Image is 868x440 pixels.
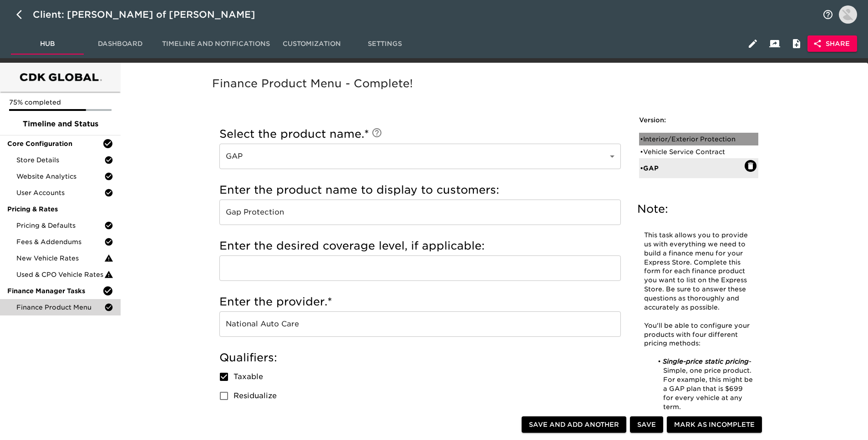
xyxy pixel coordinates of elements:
span: Website Analytics [16,172,104,181]
input: Example: SafeGuard, EasyCare, JM&A [219,311,621,337]
button: Delete: GAP [745,160,756,172]
h5: Enter the desired coverage level, if applicable: [219,239,621,253]
button: Mark as Incomplete [667,416,762,433]
span: Timeline and Status [7,119,113,130]
span: Finance Manager Tasks [7,286,102,295]
span: Share [815,38,850,50]
h6: Version: [639,115,758,125]
button: Internal Notes and Comments [786,33,807,55]
span: Mark as Incomplete [674,419,755,430]
h5: Enter the provider. [219,295,621,309]
span: Store Details [16,155,104,165]
div: •GAP [639,158,758,178]
span: Residualize [233,390,277,401]
span: Timeline and Notifications [162,38,270,50]
span: Dashboard [89,38,151,50]
div: • Interior/Exterior Protection [640,135,745,144]
span: New Vehicle Rates [16,254,104,263]
h5: Note: [637,202,760,216]
span: Pricing & Defaults [16,221,104,230]
h5: Finance Product Menu - Complete! [212,76,773,91]
span: Core Configuration [7,139,102,148]
div: •Vehicle Service Contract [639,145,758,158]
span: Save and Add Another [529,419,619,430]
button: Edit Hub [742,33,764,55]
span: Hub [16,38,78,50]
em: Single-price static pricing [663,358,749,365]
span: User Accounts [16,188,104,197]
button: Share [807,35,857,52]
h5: Enter the product name to display to customers: [219,183,621,197]
div: • Vehicle Service Contract [640,147,745,156]
span: Settings [354,38,416,50]
span: Taxable [233,371,263,382]
span: Used & CPO Vehicle Rates [16,270,104,279]
span: Save [637,419,656,430]
button: Save and Add Another [522,416,626,433]
div: • GAP [640,164,745,173]
p: You'll be able to configure your products with four different pricing methods: [644,321,753,349]
h5: Qualifiers: [219,350,621,365]
p: 75% completed [9,98,112,107]
div: Client: [PERSON_NAME] of [PERSON_NAME] [33,7,268,22]
div: GAP [219,144,621,169]
span: Feature on VDP (up to 3) [233,410,330,420]
span: Customization [281,38,343,50]
li: - Simple, one price product. For example, this might be a GAP plan that is $699 for every vehicle... [654,357,753,411]
button: Save [630,416,663,433]
span: Fees & Addendums [16,237,104,246]
h5: Select the product name. [219,127,621,141]
img: Profile [839,5,857,24]
div: •Interior/Exterior Protection [639,133,758,145]
span: Pricing & Rates [7,205,113,214]
button: notifications [817,4,839,25]
button: Client View [764,33,786,55]
span: Finance Product Menu [16,303,104,312]
p: This task allows you to provide us with everything we need to build a finance menu for your Expre... [644,231,753,312]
